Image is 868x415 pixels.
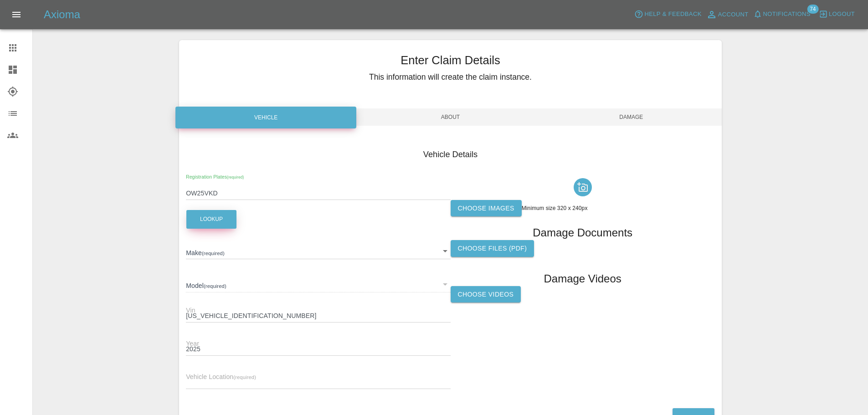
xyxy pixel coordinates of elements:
span: Damage [541,108,722,126]
label: Choose images [451,200,522,217]
span: 74 [807,5,818,14]
button: Help & Feedback [632,7,704,21]
h5: This information will create the claim instance. [179,71,722,83]
span: About [360,108,541,126]
div: Vehicle [175,107,356,128]
button: Notifications [751,7,813,21]
span: Help & Feedback [644,9,701,20]
h1: Damage Videos [544,272,621,286]
span: Vin [186,307,195,314]
button: Logout [817,7,857,21]
h5: Axioma [44,7,80,22]
small: (required) [227,175,244,179]
span: Account [718,10,749,20]
span: Vehicle Location [186,373,256,380]
a: Account [704,7,751,22]
span: Notifications [763,9,811,20]
span: Year [186,340,199,347]
h4: Vehicle Details [186,149,715,161]
h1: Damage Documents [533,225,632,240]
label: Choose Videos [451,286,521,303]
span: Minimum size 320 x 240px [522,205,588,211]
small: (required) [233,374,256,380]
h3: Enter Claim Details [179,51,722,69]
span: Registration Plates [186,174,244,179]
span: Logout [829,9,855,20]
button: Lookup [186,210,236,229]
label: Choose files (pdf) [451,240,534,257]
button: Open drawer [5,4,27,26]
